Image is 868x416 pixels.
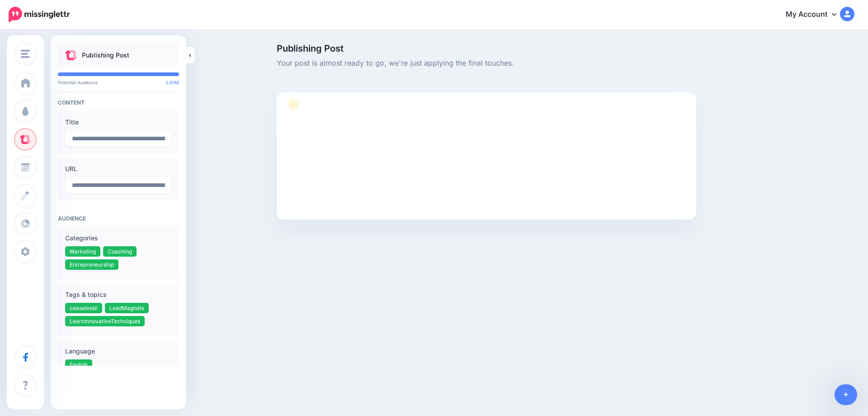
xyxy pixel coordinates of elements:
[165,80,179,85] span: 2.83M
[777,4,854,26] a: My Account
[65,50,77,60] img: curate.png
[58,99,179,106] h4: Content
[70,318,140,325] span: LearnInnovativeTechniques
[70,305,98,311] span: ceaselessli
[65,289,172,300] label: Tags & topics
[108,248,132,255] span: Coaching
[65,117,172,128] label: Title
[65,233,172,244] label: Categories
[65,346,172,357] label: Language
[65,163,172,174] label: URL
[109,305,144,311] span: LeadMagnets
[70,248,96,255] span: Marketing
[9,7,70,22] img: Missinglettr
[277,44,783,53] span: Publishing Post
[82,50,129,61] p: Publishing Post
[70,261,114,268] span: Entrepreneurship
[58,80,179,85] p: Potential Audience
[70,361,88,368] span: English
[58,215,179,222] h4: Audience
[277,57,783,69] span: Your post is almost ready to go, we're just applying the final touches.
[21,50,30,58] img: menu.png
